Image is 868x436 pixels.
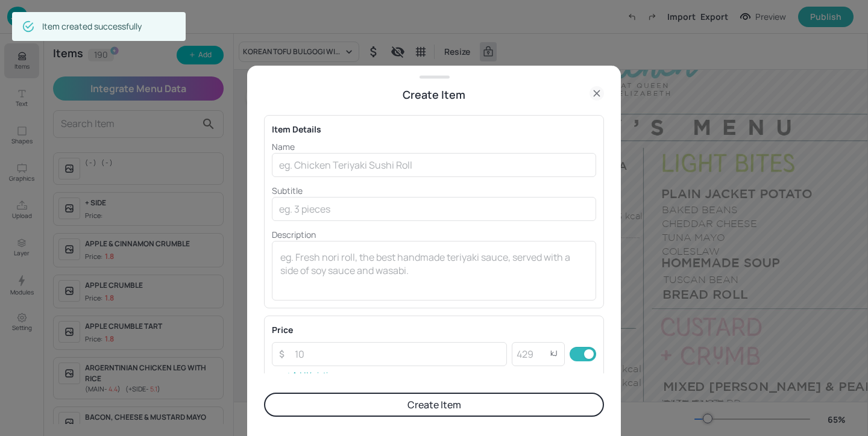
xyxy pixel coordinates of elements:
div: Item Details [272,123,596,135]
p: kJ [550,349,558,358]
button: Add Variation [272,366,350,384]
p: Description [272,228,596,241]
div: Create Item [264,86,604,103]
p: Price [272,323,293,336]
input: 429 [512,342,550,366]
button: Create Item [264,393,604,417]
p: Subtitle [272,184,596,197]
div: Item created successfully [42,16,142,37]
input: eg. Chicken Teriyaki Sushi Roll [272,153,596,177]
input: 10 [288,342,507,366]
p: Name [272,140,596,153]
input: eg. 3 pieces [272,197,596,221]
